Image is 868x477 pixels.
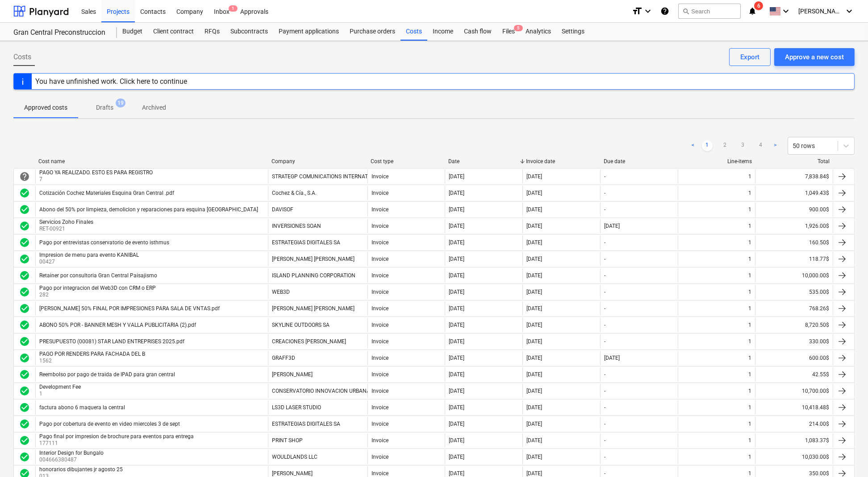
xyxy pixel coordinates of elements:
[272,272,355,279] div: ISLAND PLANNING CORPORATION
[272,289,290,295] div: WEB3D
[19,270,30,281] div: Invoice was approved
[371,322,388,328] div: Invoice
[526,322,542,328] div: [DATE]
[785,51,844,63] div: Approve a new cost
[755,140,766,151] a: Page 4
[19,402,30,413] div: Invoice was approved
[702,140,713,151] a: Page 1 is your current page
[39,338,184,345] div: PRESUPUESTO (00081) STAR LAND ENTREPRISES 2025.pdf
[272,173,398,180] div: STRATEGP COMUNICATIONS INTERNATIONAL CORP
[748,239,751,246] div: 1
[459,23,497,41] div: Cash flow
[604,239,605,246] div: -
[19,221,30,231] div: Invoice was approved
[371,256,388,262] div: Invoice
[19,353,30,363] div: Invoice was approved
[748,454,751,460] div: 1
[39,176,154,183] p: 7
[449,289,464,295] div: [DATE]
[19,336,30,347] span: check_circle
[448,158,519,164] div: Date
[526,223,542,229] div: [DATE]
[272,206,293,213] div: DAVISOF
[19,419,30,429] span: check_circle
[39,219,93,225] div: Servicios Zoho Finales
[13,52,31,62] span: Costs
[526,289,542,295] div: [DATE]
[39,305,220,312] div: [PERSON_NAME] 50% FINAL POR IMPRESIONES PARA SALA DE VNTAS.pdf
[39,291,158,299] p: 282
[526,190,542,196] div: [DATE]
[604,190,605,196] div: -
[449,173,464,180] div: [DATE]
[748,206,751,213] div: 1
[748,173,751,180] div: 1
[748,322,751,328] div: 1
[272,404,321,411] div: LS3D LASER STUDIO
[19,452,30,462] span: check_circle
[371,190,388,196] div: Invoice
[427,23,459,41] a: Income
[19,188,30,198] div: Invoice was approved
[272,355,295,361] div: GRAFF3D
[823,434,868,477] div: Widget de chat
[19,369,30,380] div: Invoice was approved
[19,402,30,413] span: check_circle
[449,322,464,328] div: [DATE]
[449,190,464,196] div: [DATE]
[371,289,388,295] div: Invoice
[371,371,388,378] div: Invoice
[526,355,542,361] div: [DATE]
[272,338,346,345] div: CREACIONES [PERSON_NAME]
[526,371,542,378] div: [DATE]
[117,23,148,41] div: Budget
[604,421,605,427] div: -
[371,404,388,411] div: Invoice
[19,435,30,446] span: check_circle
[755,450,833,464] div: 10,030.00$
[272,322,330,328] div: SKYLINE OUTDOORS SA
[371,239,388,246] div: Invoice
[748,371,751,378] div: 1
[748,437,751,444] div: 1
[273,23,344,41] a: Payment applications
[39,225,95,233] p: RET-00921
[755,384,833,398] div: 10,700.00$
[142,103,166,112] p: Archived
[844,6,855,16] i: keyboard_arrow_down
[604,173,605,180] div: -
[526,404,542,411] div: [DATE]
[39,206,258,213] div: Abono del 50% por limpieza, demolicion y reparaciones para esquina [GEOGRAPHIC_DATA]
[272,454,317,460] div: WOULDLANDS LLC
[371,437,388,444] div: Invoice
[755,433,833,448] div: 1,083.37$
[449,437,464,444] div: [DATE]
[748,338,751,345] div: 1
[520,23,556,41] a: Analytics
[39,285,156,291] div: Pago por integracion del Web3D con CRM o ERP
[449,470,464,477] div: [DATE]
[19,435,30,446] div: Invoice was approved
[39,169,153,176] div: PAGO YA REALIZADO. ESTO ES PARA REGISTRO
[272,421,340,427] div: ESTRATEGIAS DIGITALES SA
[449,256,464,262] div: [DATE]
[39,272,157,279] div: Retainer por consultoria Gran Central Paisajismo
[116,99,125,107] span: 19
[604,256,605,262] div: -
[371,454,388,460] div: Invoice
[39,390,83,398] p: 1
[449,421,464,427] div: [DATE]
[371,355,388,361] div: Invoice
[604,470,605,477] div: -
[19,254,30,264] div: Invoice was approved
[344,23,401,41] a: Purchase orders
[19,254,30,264] span: check_circle
[748,305,751,312] div: 1
[371,272,388,279] div: Invoice
[148,23,199,41] div: Client contract
[748,272,751,279] div: 1
[19,270,30,281] span: check_circle
[755,186,833,200] div: 1,049.43$
[39,252,139,258] div: Impresion de menu para evento KANIBAL
[449,223,464,229] div: [DATE]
